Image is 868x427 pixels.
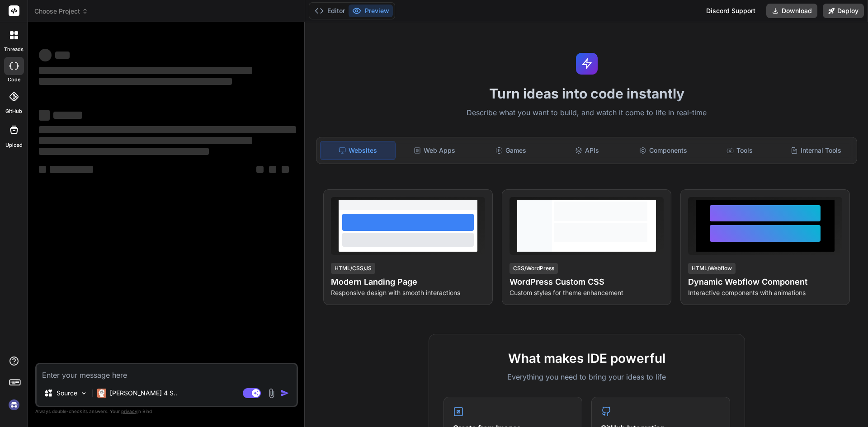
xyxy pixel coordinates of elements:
[280,389,289,398] img: icon
[4,46,24,53] label: threads
[550,141,624,160] div: APIs
[269,166,276,173] span: ‌
[121,408,137,414] span: privacy
[39,148,209,155] span: ‌
[57,389,77,398] p: Source
[331,276,485,288] h4: Modern Landing Page
[266,388,277,399] img: attachment
[443,349,730,368] h2: What makes IDE powerful
[39,137,252,144] span: ‌
[39,110,50,121] span: ‌
[311,5,349,17] button: Editor
[626,141,701,160] div: Components
[34,7,88,16] span: Choose Project
[688,288,842,297] p: Interactive components with animations
[256,166,264,173] span: ‌
[509,288,664,297] p: Custom styles for theme enhancement
[50,166,93,173] span: ‌
[397,141,472,160] div: Web Apps
[6,397,22,413] img: signin
[311,107,863,119] p: Describe what you want to build, and watch it come to life in real-time
[509,263,558,274] div: CSS/WordPress
[688,263,736,274] div: HTML/Webflow
[331,263,375,274] div: HTML/CSS/JS
[39,67,252,74] span: ‌
[766,4,817,18] button: Download
[110,389,177,398] p: [PERSON_NAME] 4 S..
[39,49,52,61] span: ‌
[443,371,730,382] p: Everything you need to bring your ideas to life
[474,141,548,160] div: Games
[80,389,88,397] img: Pick Models
[55,52,70,59] span: ‌
[311,85,863,102] h1: Turn ideas into code instantly
[35,407,298,416] p: Always double-check its answers. Your in Bind
[688,276,842,288] h4: Dynamic Webflow Component
[823,4,864,18] button: Deploy
[97,389,106,398] img: Claude 4 Sonnet
[701,4,761,18] div: Discord Support
[39,166,46,173] span: ‌
[53,112,82,119] span: ‌
[39,78,232,85] span: ‌
[39,126,296,133] span: ‌
[509,276,664,288] h4: WordPress Custom CSS
[5,141,23,149] label: Upload
[331,288,485,297] p: Responsive design with smooth interactions
[703,141,777,160] div: Tools
[320,141,396,160] div: Websites
[349,5,393,17] button: Preview
[5,108,22,115] label: GitHub
[8,76,20,84] label: code
[282,166,289,173] span: ‌
[778,141,853,160] div: Internal Tools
